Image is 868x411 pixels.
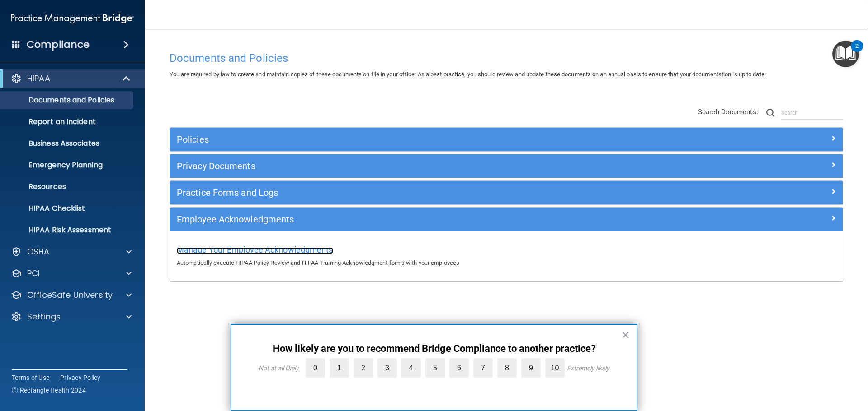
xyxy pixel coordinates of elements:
label: 0 [306,358,325,378]
a: Privacy Policy [60,373,101,382]
p: How likely are you to recommend Bridge Compliance to another practice? [250,343,618,355]
p: Emergency Planning [6,161,129,170]
h5: Practice Forms and Logs [177,188,668,198]
button: Open Resource Center, 2 new notifications [832,41,859,67]
label: 2 [354,358,373,378]
div: Not at all likely [259,365,299,372]
a: Terms of Use [12,373,49,382]
p: Business Associates [6,139,129,148]
p: Settings [27,311,61,322]
input: Search [781,106,843,120]
p: HIPAA Risk Assessment [6,226,129,235]
p: HIPAA [27,73,50,84]
img: PMB logo [11,9,134,28]
h4: Documents and Policies [170,52,843,64]
div: 2 [855,46,859,58]
label: 7 [473,358,493,378]
h5: Employee Acknowledgments [177,214,668,224]
label: 5 [425,358,445,378]
p: OSHA [27,246,50,257]
span: Manage Your Employee Acknowledgments [177,245,333,254]
div: Extremely likely [567,365,609,372]
button: Close [621,328,630,342]
h4: Compliance [27,38,90,51]
p: Documents and Policies [6,96,129,105]
label: 10 [545,358,565,378]
label: 6 [449,358,469,378]
h5: Privacy Documents [177,161,668,171]
p: PCI [27,268,40,279]
label: 4 [401,358,421,378]
span: Ⓒ Rectangle Health 2024 [12,386,86,395]
p: Report an Incident [6,117,129,126]
img: ic-search.3b580494.png [766,109,774,117]
p: Automatically execute HIPAA Policy Review and HIPAA Training Acknowledgment forms with your emplo... [177,258,836,268]
span: You are required by law to create and maintain copies of these documents on file in your office. ... [170,71,766,78]
label: 9 [521,358,541,378]
p: OfficeSafe University [27,290,113,300]
label: 1 [330,358,349,378]
label: 3 [377,358,397,378]
p: HIPAA Checklist [6,204,129,213]
h5: Policies [177,134,668,144]
p: Resources [6,182,129,191]
span: Search Documents: [698,108,758,116]
label: 8 [497,358,517,378]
